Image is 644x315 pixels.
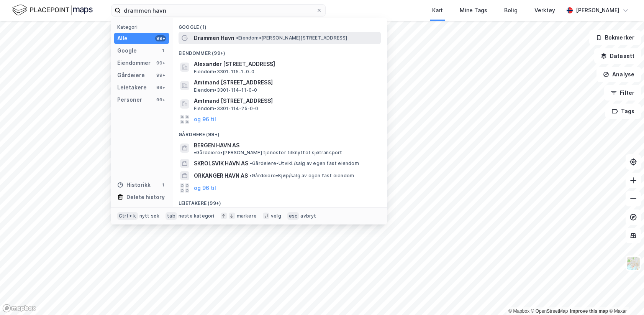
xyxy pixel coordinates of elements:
[626,256,641,270] img: Z
[117,212,138,220] div: Ctrl + k
[194,150,342,156] span: Gårdeiere • [PERSON_NAME] tjenester tilknyttet sjøtransport
[605,104,641,119] button: Tags
[194,96,378,106] span: Amtmand [STREET_ADDRESS]
[606,278,644,315] iframe: Chat Widget
[194,159,248,168] span: SKROLSVIK HAVN AS
[160,182,166,188] div: 1
[508,308,529,314] a: Mapbox
[194,69,254,75] span: Eiendom • 3301-115-1-0-0
[117,71,145,80] div: Gårdeiere
[166,212,177,220] div: tab
[194,115,216,124] button: og 96 til
[172,18,387,32] div: Google (1)
[236,35,238,41] span: •
[117,95,142,104] div: Personer
[117,24,169,30] div: Kategori
[432,6,443,15] div: Kart
[172,194,387,208] div: Leietakere (99+)
[117,83,147,92] div: Leietakere
[460,6,487,15] div: Mine Tags
[2,304,36,313] a: Mapbox homepage
[194,33,234,43] span: Drammen Havn
[606,278,644,315] div: Kontrollprogram for chat
[155,35,166,41] div: 99+
[117,58,151,68] div: Eiendommer
[172,125,387,139] div: Gårdeiere (99+)
[250,160,252,166] span: •
[12,3,93,17] img: logo.f888ab2527a4732fd821a326f86c7f29.svg
[570,308,608,314] a: Improve this map
[139,213,160,219] div: nytt søk
[604,85,641,101] button: Filter
[117,34,128,43] div: Alle
[194,141,239,150] span: BERGEN HAVN AS
[236,35,347,41] span: Eiendom • [PERSON_NAME][STREET_ADDRESS]
[155,84,166,91] div: 99+
[271,213,281,219] div: velg
[194,171,248,180] span: ORKANGER HAVN AS
[589,30,641,45] button: Bokmerker
[287,212,299,220] div: esc
[155,60,166,66] div: 99+
[300,213,316,219] div: avbryt
[117,180,151,190] div: Historikk
[155,97,166,103] div: 99+
[576,6,619,15] div: [PERSON_NAME]
[594,48,641,64] button: Datasett
[194,87,257,93] span: Eiendom • 3301-114-11-0-0
[249,173,354,179] span: Gårdeiere • Kjøp/salg av egen fast eiendom
[237,213,257,219] div: markere
[172,44,387,58] div: Eiendommer (99+)
[250,160,359,167] span: Gårdeiere • Utvikl./salg av egen fast eiendom
[179,213,215,219] div: neste kategori
[194,78,378,87] span: Amtmand [STREET_ADDRESS]
[194,59,378,69] span: Alexander [STREET_ADDRESS]
[194,183,216,193] button: og 96 til
[160,48,166,54] div: 1
[596,67,641,82] button: Analyse
[531,308,568,314] a: OpenStreetMap
[534,6,555,15] div: Verktøy
[504,6,518,15] div: Bolig
[194,150,196,155] span: •
[194,106,259,112] span: Eiendom • 3301-114-25-0-0
[117,46,137,55] div: Google
[126,193,165,202] div: Delete history
[121,5,316,16] input: Søk på adresse, matrikkel, gårdeiere, leietakere eller personer
[155,72,166,78] div: 99+
[249,173,252,178] span: •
